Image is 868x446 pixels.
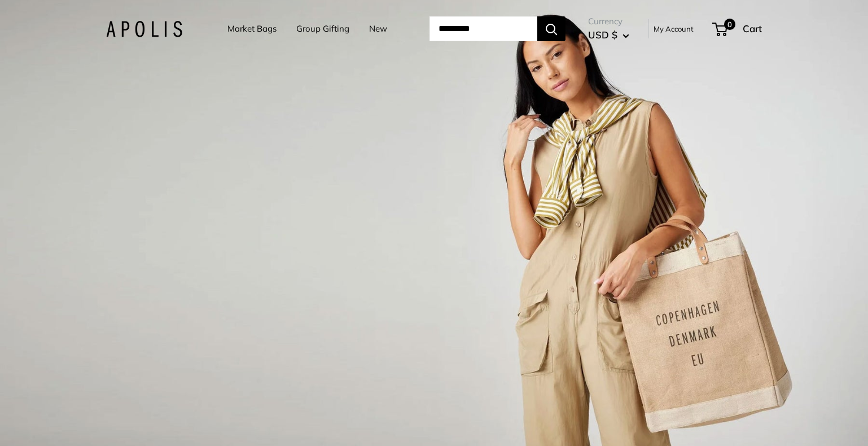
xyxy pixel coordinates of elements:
[369,21,387,37] a: New
[296,21,349,37] a: Group Gifting
[537,16,565,41] button: Search
[654,22,694,36] a: My Account
[713,20,762,38] a: 0 Cart
[588,14,629,29] span: Currency
[743,23,762,34] span: Cart
[588,29,617,41] span: USD $
[106,21,182,37] img: Apolis
[227,21,277,37] a: Market Bags
[429,16,537,41] input: Search...
[588,26,629,44] button: USD $
[724,19,735,30] span: 0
